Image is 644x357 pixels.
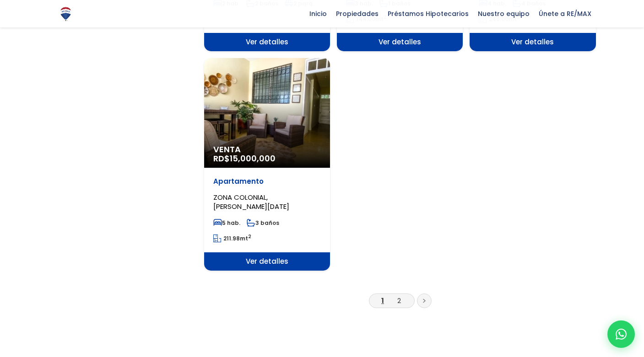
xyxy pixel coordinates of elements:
[470,33,595,51] span: Ver detalles
[305,7,331,21] span: Inicio
[213,234,251,242] span: mt
[204,58,330,271] a: Venta RD$15,000,000 Apartamento ZONA COLONIAL, [PERSON_NAME][DATE] 5 hab. 3 baños 211.98mt2 Ver d...
[204,252,330,271] span: Ver detalles
[204,33,330,51] span: Ver detalles
[58,6,74,22] img: Logo de REMAX
[213,153,276,164] span: RD$
[331,7,383,21] span: Propiedades
[534,7,596,21] span: Únete a RE/MAX
[213,192,289,211] span: ZONA COLONIAL, [PERSON_NAME][DATE]
[337,33,463,51] span: Ver detalles
[230,153,276,164] span: 15,000,000
[213,145,321,154] span: Venta
[397,296,401,305] a: 2
[223,234,240,242] span: 211.98
[213,177,321,186] p: Apartamento
[213,219,240,227] span: 5 hab.
[383,7,473,21] span: Préstamos Hipotecarios
[381,296,384,305] a: 1
[473,7,534,21] span: Nuestro equipo
[247,219,279,227] span: 3 baños
[248,233,251,240] sup: 2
